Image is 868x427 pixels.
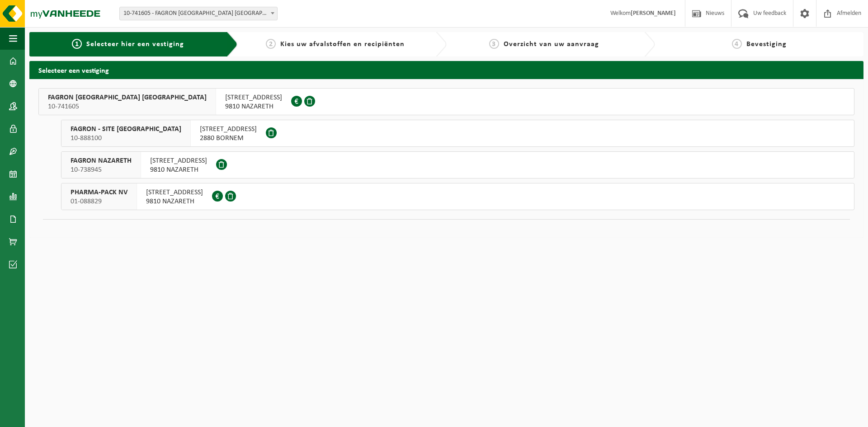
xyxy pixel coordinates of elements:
[146,197,203,206] span: 9810 NAZARETH
[150,156,207,165] span: [STREET_ADDRESS]
[225,102,282,111] span: 9810 NAZARETH
[61,120,854,147] button: FAGRON - SITE [GEOGRAPHIC_DATA] 10-888100 [STREET_ADDRESS]2880 BORNEM
[266,39,276,49] span: 2
[86,41,184,48] span: Selecteer hier een vestiging
[61,151,854,178] button: FAGRON NAZARETH 10-738945 [STREET_ADDRESS]9810 NAZARETH
[71,197,127,206] span: 01-088829
[71,134,181,143] span: 10-888100
[200,134,257,143] span: 2880 BORNEM
[120,7,277,20] span: 10-741605 - FAGRON BELGIUM NV - NAZARETH
[29,61,863,79] h2: Selecteer een vestiging
[71,188,127,197] span: PHARMA-PACK NV
[72,39,82,49] span: 1
[631,10,676,17] strong: [PERSON_NAME]
[61,183,854,210] button: PHARMA-PACK NV 01-088829 [STREET_ADDRESS]9810 NAZARETH
[38,88,854,115] button: FAGRON [GEOGRAPHIC_DATA] [GEOGRAPHIC_DATA] 10-741605 [STREET_ADDRESS]9810 NAZARETH
[71,156,132,165] span: FAGRON NAZARETH
[732,39,742,49] span: 4
[746,41,787,48] span: Bevestiging
[200,125,257,134] span: [STREET_ADDRESS]
[48,93,207,102] span: FAGRON [GEOGRAPHIC_DATA] [GEOGRAPHIC_DATA]
[489,39,499,49] span: 3
[150,165,207,174] span: 9810 NAZARETH
[48,102,207,111] span: 10-741605
[280,41,405,48] span: Kies uw afvalstoffen en recipiënten
[146,188,203,197] span: [STREET_ADDRESS]
[504,41,599,48] span: Overzicht van uw aanvraag
[225,93,282,102] span: [STREET_ADDRESS]
[119,7,278,20] span: 10-741605 - FAGRON BELGIUM NV - NAZARETH
[71,165,132,174] span: 10-738945
[71,125,181,134] span: FAGRON - SITE [GEOGRAPHIC_DATA]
